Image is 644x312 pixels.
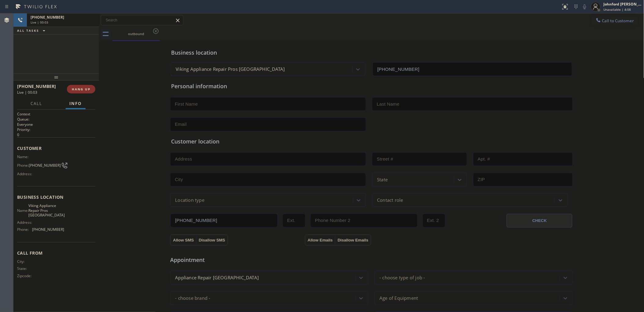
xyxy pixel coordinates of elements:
input: Street # [372,152,467,166]
span: [PHONE_NUMBER] [31,15,64,20]
div: outbound [113,31,159,36]
div: Johnford [PERSON_NAME] [604,2,642,7]
span: Customer [17,145,95,151]
span: [PHONE_NUMBER] [29,163,61,168]
button: CHECK [507,214,573,228]
span: ALL TASKS [17,28,39,33]
span: City: [17,259,33,264]
span: Business location [17,194,95,200]
button: Call [27,98,46,110]
input: City [170,173,366,187]
button: Info [66,98,86,110]
button: ALL TASKS [13,27,51,34]
span: State: [17,266,33,271]
span: Appointment [170,256,304,264]
span: Address: [17,220,33,225]
span: Phone: [17,163,29,168]
button: Disallow SMS [196,235,228,246]
div: Location type [175,197,204,204]
span: Phone: [17,227,32,232]
span: Unavailable | 4:08 [604,7,631,12]
input: Email [170,118,366,131]
button: Disallow Emails [335,235,371,246]
input: Address [170,152,366,166]
button: Allow Emails [305,235,335,246]
input: Phone Number [373,62,572,76]
div: Age of Equipment [379,295,418,302]
input: Ext. [283,214,306,227]
p: Everyone [17,122,95,127]
div: - choose type of job - [379,274,425,281]
input: ZIP [473,173,573,187]
input: Ext. 2 [423,214,445,227]
span: Name: [17,154,33,159]
button: Mute [580,2,589,11]
div: State [377,176,388,183]
span: Call [31,101,42,106]
div: Business location [171,49,572,57]
div: Viking Appliance Repair Pros [GEOGRAPHIC_DATA] [176,66,285,73]
input: First Name [170,97,366,111]
button: Allow SMS [170,235,196,246]
span: Call to Customer [602,18,634,24]
input: Phone Number 2 [310,214,418,227]
span: HANG UP [72,87,90,91]
span: [PHONE_NUMBER] [32,227,64,232]
h2: Priority: [17,127,95,132]
input: Last Name [372,97,573,111]
button: Call to Customer [591,15,638,27]
span: Live | 00:03 [31,20,48,24]
span: [PHONE_NUMBER] [17,83,56,89]
div: Appliance Repair [GEOGRAPHIC_DATA] [175,274,259,281]
p: 0 [17,132,95,137]
span: Info [69,101,82,106]
input: Apt. # [473,152,573,166]
div: - choose brand - [175,295,210,302]
div: Contact role [377,197,403,204]
span: Name: [17,208,28,213]
input: Phone Number [170,214,278,227]
button: HANG UP [67,85,95,93]
input: Search [101,15,183,25]
div: Personal information [171,82,572,90]
span: Address: [17,172,33,176]
h2: Queue: [17,117,95,122]
span: Viking Appliance Repair Pros [GEOGRAPHIC_DATA] [28,203,65,217]
h1: Context [17,111,95,117]
span: Zipcode: [17,274,33,278]
span: Call From [17,250,95,256]
div: Customer location [171,137,572,146]
span: Live | 00:03 [17,90,37,95]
